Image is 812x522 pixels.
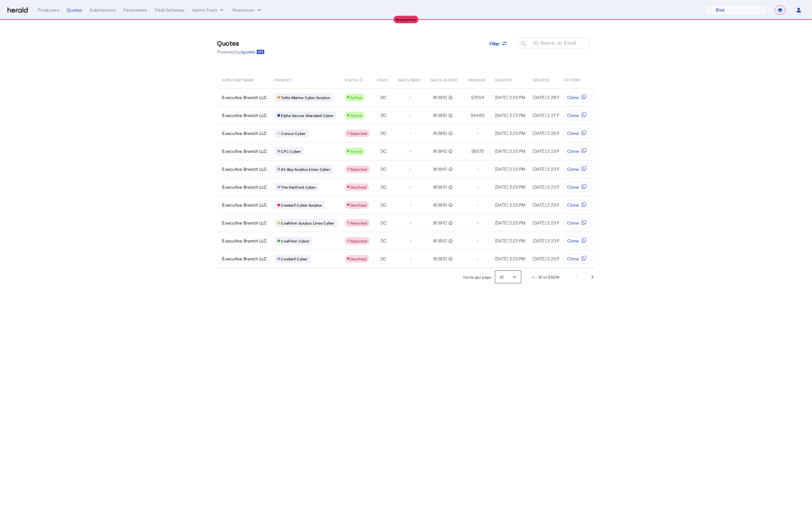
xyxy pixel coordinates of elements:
span: 813910 [433,166,447,172]
span: 813910 [433,256,447,262]
span: $ [471,112,473,119]
span: - [477,130,479,136]
button: Clone [564,164,592,174]
span: PRODUCT [275,76,293,83]
span: At-Bay Surplus Lines Cyber [281,167,331,172]
span: [DATE] 2:23 PM [533,202,563,208]
h3: Quotes [217,39,265,47]
span: CREATED [495,76,512,83]
button: Next page [585,269,600,285]
span: Executive Branch LLC [222,130,267,136]
span: 10 [500,275,504,279]
span: Coalition Surplus Lines Cyber [281,220,334,225]
span: - [410,130,412,136]
span: [DATE] 2:23 PM [495,95,525,100]
span: Executive Branch LLC [222,220,267,226]
span: 7054 [473,94,484,101]
span: DC [381,112,387,119]
span: [DATE] 2:23 PM [495,184,525,190]
span: Active [350,95,362,100]
span: DC [381,148,387,154]
mat-icon: info_outline [359,76,363,83]
span: The Hartford Cyber [281,185,316,190]
span: Coalition Cyber [281,238,310,243]
table: Table view of all quotes submitted by your platform [217,71,654,268]
span: - [410,112,412,119]
span: PREMIUM [468,76,485,83]
span: [DATE] 2:23 PM [533,256,563,261]
div: Items per page: [464,274,492,280]
div: Quotes [67,7,82,13]
span: Rejected [350,239,367,243]
button: internal dropdown menu [192,7,225,13]
span: [DATE] 2:23 PM [495,130,525,136]
span: Filter [490,40,500,47]
span: NAICS-6-DIGIT [431,76,458,83]
span: APPLICANT NAME [222,76,254,83]
button: Filter [485,38,512,49]
span: STATUS [345,76,358,83]
span: Declined [350,185,367,189]
span: - [410,166,412,172]
mat-label: ID, Name, or Email [533,40,576,46]
mat-icon: info_outline [447,166,453,172]
span: [DATE] 2:23 PM [495,238,525,243]
span: Declined [350,257,367,261]
a: /quotes [240,49,265,55]
span: Clone [568,130,579,136]
span: DC [381,220,387,226]
div: Field Schemas [155,7,185,13]
span: Rejected [350,167,367,171]
div: 1 – 10 of 25574 [533,274,560,280]
div: Production [394,16,419,23]
span: 813910 [433,220,447,226]
span: Executive Branch LLC [222,238,267,244]
span: - [410,184,412,190]
span: [DATE] 2:27 PM [533,113,563,118]
span: 813910 [433,130,447,136]
mat-icon: info_outline [447,184,453,190]
button: Clone [564,182,592,192]
mat-icon: search [518,40,528,48]
span: [DATE] 2:23 PM [495,148,525,154]
button: Clone [564,254,592,264]
span: [DATE] 2:23 PM [495,220,525,225]
span: [DATE] 2:23 PM [533,220,563,225]
span: 813910 [433,94,447,101]
span: - [410,238,412,244]
span: Clone [568,202,579,208]
button: Clone [564,200,592,210]
span: Clone [568,112,579,119]
span: NAICS INDEX [398,76,421,83]
span: [DATE] 2:23 PM [495,166,525,172]
span: Clone [568,220,579,226]
mat-icon: info_outline [447,112,453,119]
button: Clone [564,218,592,228]
span: Declined [350,203,367,207]
th: ACTIONS [559,71,595,88]
span: 813910 [433,148,447,154]
span: - [477,238,479,244]
span: 813910 [433,202,447,208]
span: Cowbell Cyber [281,256,308,261]
span: $ [471,148,474,154]
span: DC [381,94,387,101]
button: Clone [564,236,592,246]
span: Elpha Secure Standard Cyber [281,113,334,118]
span: DC [381,166,387,172]
mat-icon: info_outline [447,94,453,101]
span: - [477,256,479,262]
span: - [410,148,412,154]
span: $ [471,94,473,101]
mat-icon: info_outline [447,202,453,208]
span: [DATE] 2:23 PM [533,184,563,190]
div: Submissions [90,7,116,13]
mat-icon: info_outline [447,130,453,136]
span: [DATE] 2:23 PM [533,166,563,172]
span: Clone [568,256,579,262]
span: UPDATED [533,76,549,83]
span: Clone [568,94,579,101]
span: Active [350,113,362,118]
div: Producers [38,7,59,13]
button: Clone [564,128,592,138]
